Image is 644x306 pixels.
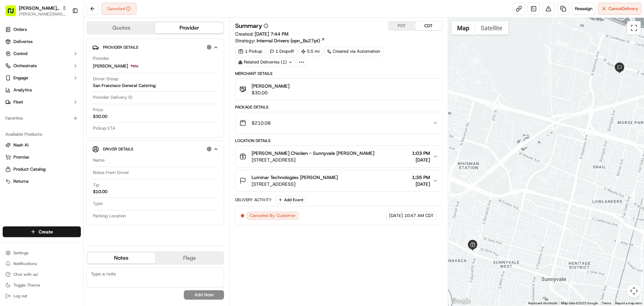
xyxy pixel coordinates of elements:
button: Control [3,48,81,59]
span: Orders [13,27,27,33]
span: San Francisco General Catering [93,83,156,89]
button: Map camera controls [627,284,641,298]
div: Delivery Activity [235,197,272,203]
span: • [56,104,58,110]
span: Tip [93,182,99,188]
button: [PERSON_NAME] Transportation[PERSON_NAME][EMAIL_ADDRESS][DOMAIN_NAME] [3,3,69,19]
button: Toggle Theme [3,280,81,290]
button: Toggle fullscreen view [627,21,641,35]
span: Orchestrate [13,63,37,69]
span: Control [13,51,28,57]
div: Merchant Details [235,71,442,76]
span: 1:03 PM [412,150,430,157]
button: Nash AI [3,140,81,150]
button: Show satellite imagery [475,21,508,35]
span: Canceled By Customer [250,213,296,219]
div: Location Details [235,138,442,143]
a: Analytics [3,85,81,95]
button: [PERSON_NAME] Transportation [19,5,59,11]
div: 📗 [7,151,12,156]
button: Provider [155,23,223,33]
button: Log out [3,291,81,301]
span: Settings [13,250,29,256]
div: Package Details [235,104,442,110]
span: Created: [235,31,288,37]
button: [PERSON_NAME] Chicken - Sunnyvale [PERSON_NAME][STREET_ADDRESS]1:03 PM[DATE] [235,146,442,167]
a: Product Catalog [5,166,78,172]
span: $30.00 [93,114,107,120]
button: See all [104,86,122,94]
a: 💻API Documentation [54,147,110,160]
span: 1:35 PM [412,174,430,181]
a: Powered byPylon [47,166,81,172]
button: CancelDelivery [598,3,641,15]
a: 📗Knowledge Base [4,147,54,160]
span: Nash AI [13,142,29,148]
div: $10.00 [93,189,107,195]
button: [PERSON_NAME][EMAIL_ADDRESS][DOMAIN_NAME] [19,11,67,17]
span: Driver Details [103,146,133,152]
p: Welcome 👋 [7,27,122,38]
img: Jeff Sasse [7,98,17,108]
span: Provider Delivery ID [93,94,132,100]
span: [DATE] [412,157,430,163]
span: [DATE] [412,181,430,187]
span: Toggle Theme [13,282,40,288]
button: Engage [3,73,81,83]
span: Map data ©2025 Google [561,301,598,305]
span: Type [93,201,103,207]
button: Notes [87,253,155,263]
button: Canceled [101,3,137,15]
span: Driver Group [93,76,118,82]
span: Notes From Driver [93,170,129,176]
div: Favorites [3,113,81,124]
span: [DATE] [59,104,73,110]
span: [DATE] [389,213,403,219]
span: [STREET_ADDRESS] [252,157,374,163]
button: Add Event [276,196,306,204]
button: Orchestrate [3,60,81,71]
a: Deliveries [3,36,81,47]
span: Pickup ETA [93,125,115,131]
img: 1736555255976-a54dd68f-1ca7-489b-9aae-adbdc363a1c4 [7,64,19,76]
button: Provider Details [92,42,218,53]
button: Start new chat [114,66,122,74]
span: Luminar Technologies [PERSON_NAME] [252,174,338,181]
img: Jeff Sasse [7,116,17,127]
span: Returns [13,178,29,184]
div: Available Products [3,129,81,140]
a: Created via Automation [324,47,383,56]
span: Chat with us! [13,272,38,277]
div: We're available if you need us! [30,71,92,76]
button: Create [3,226,81,237]
span: Internal Drivers (opn_Bs27pt) [257,37,320,44]
span: Provider [93,55,109,61]
button: Flags [155,253,223,263]
button: Luminar Technologies [PERSON_NAME][STREET_ADDRESS]1:35 PM[DATE] [235,170,442,191]
img: Nash [7,7,20,20]
span: $210.08 [252,120,271,126]
img: Google [450,297,472,306]
span: Fleet [13,99,23,105]
button: Promise [3,152,81,163]
button: Driver Details [92,143,218,155]
img: betty.jpg [131,62,139,70]
a: Nash AI [5,142,78,148]
h3: Summary [235,23,262,29]
span: [DATE] 7:44 PM [255,31,288,37]
span: [PERSON_NAME] [21,104,54,110]
button: Chat with us! [3,270,81,279]
span: Engage [13,75,28,81]
button: Show street map [451,21,475,35]
img: 8571987876998_91fb9ceb93ad5c398215_72.jpg [14,64,26,76]
input: Got a question? Start typing here... [17,43,121,50]
span: Price [93,107,103,113]
button: CDT [415,21,442,30]
a: Orders [3,24,81,35]
span: Knowledge Base [13,150,51,157]
span: API Documentation [63,150,108,157]
div: Past conversations [7,87,45,93]
span: Notifications [13,261,37,266]
a: Returns [5,178,78,184]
